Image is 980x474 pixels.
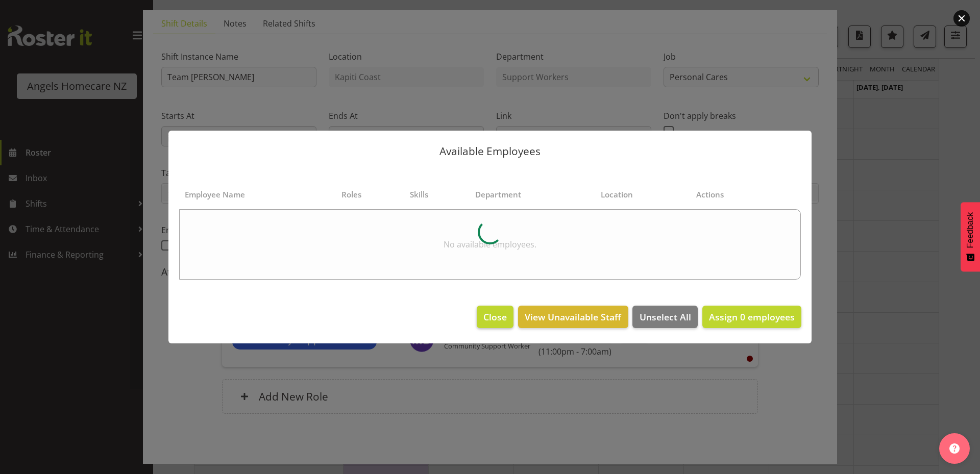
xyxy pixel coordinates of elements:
[483,310,507,323] span: Close
[966,212,975,248] span: Feedback
[518,306,628,328] button: View Unavailable Staff
[709,311,795,323] span: Assign 0 employees
[632,306,697,328] button: Unselect All
[702,306,801,328] button: Assign 0 employees
[525,310,621,323] span: View Unavailable Staff
[477,306,513,328] button: Close
[949,443,960,454] img: help-xxl-2.png
[640,310,691,323] span: Unselect All
[179,146,801,157] p: Available Employees
[961,202,980,271] button: Feedback - Show survey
